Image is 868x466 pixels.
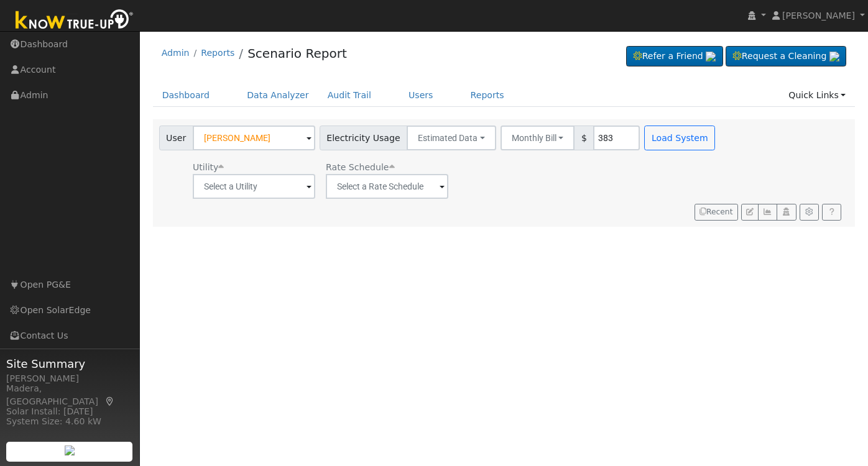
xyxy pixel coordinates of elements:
[741,204,759,221] button: Edit User
[159,126,193,150] span: User
[238,84,318,107] a: Data Analyzer
[777,204,796,221] button: Login As
[247,46,347,61] a: Scenario Report
[193,174,315,199] input: Select a Utility
[407,126,496,150] button: Estimated Data
[9,7,140,35] img: Know True-Up
[626,46,723,67] a: Refer a Friend
[65,445,75,455] img: retrieve
[6,355,133,372] span: Site Summary
[6,415,133,428] div: System Size: 4.60 kW
[758,204,777,221] button: Multi-Series Graph
[6,405,133,418] div: Solar Install: [DATE]
[461,84,514,107] a: Reports
[800,204,819,221] button: Settings
[829,52,839,62] img: retrieve
[326,162,394,172] span: Alias: None
[326,174,448,199] input: Select a Rate Schedule
[318,84,381,107] a: Audit Trail
[399,84,443,107] a: Users
[779,84,855,107] a: Quick Links
[782,11,855,21] span: [PERSON_NAME]
[706,52,716,62] img: retrieve
[822,204,841,221] a: Help Link
[501,126,575,150] button: Monthly Bill
[162,48,190,58] a: Admin
[695,204,738,221] button: Recent
[644,126,715,150] button: Load System
[726,46,846,67] a: Request a Cleaning
[153,84,219,107] a: Dashboard
[6,372,133,385] div: [PERSON_NAME]
[193,126,315,150] input: Select a User
[201,48,234,58] a: Reports
[574,126,594,150] span: $
[6,382,133,408] div: Madera, [GEOGRAPHIC_DATA]
[104,396,116,406] a: Map
[193,161,315,174] div: Utility
[320,126,407,150] span: Electricity Usage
